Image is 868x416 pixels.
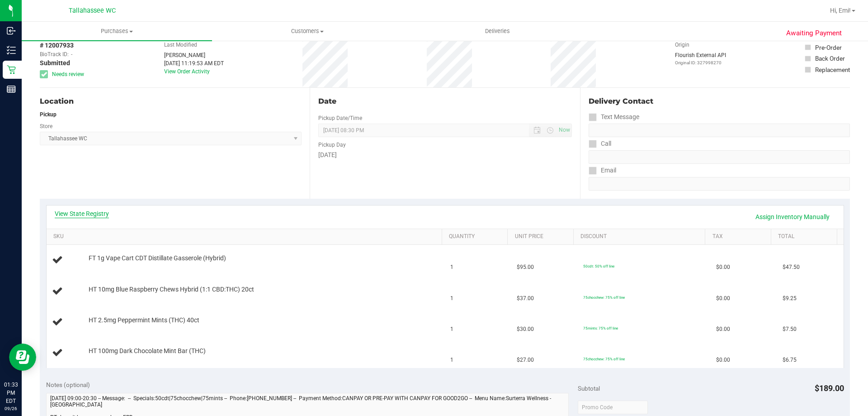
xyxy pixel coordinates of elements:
label: Email [589,164,616,177]
span: Hi, Emi! [830,7,851,14]
span: 50cdt: 50% off line [583,264,614,268]
span: $0.00 [716,294,730,303]
span: $0.00 [716,356,730,364]
div: Pre-Order [815,43,842,52]
span: $0.00 [716,325,730,334]
span: $27.00 [517,356,534,364]
a: View State Registry [55,209,109,218]
span: HT 100mg Dark Chocolate Mint Bar (THC) [89,347,206,355]
span: 75mints: 75% off line [583,326,618,330]
span: 1 [450,325,453,334]
span: $189.00 [815,383,844,393]
span: $30.00 [517,325,534,334]
input: Format: (999) 999-9999 [589,124,850,137]
span: $95.00 [517,263,534,272]
span: Tallahassee WC [69,7,116,14]
span: Submitted [40,58,70,68]
span: Needs review [52,70,84,78]
span: $0.00 [716,263,730,272]
span: Deliveries [473,27,522,35]
p: 01:33 PM EDT [4,381,18,405]
span: Purchases [22,27,212,35]
inline-svg: Retail [7,65,16,74]
div: Back Order [815,54,845,63]
span: $9.25 [783,294,797,303]
span: 75chocchew: 75% off line [583,295,625,300]
a: Deliveries [402,22,593,41]
div: [DATE] 11:19:53 AM EDT [164,59,224,67]
strong: Pickup [40,111,57,118]
span: FT 1g Vape Cart CDT Distillate Gasserole (Hybrid) [89,254,226,263]
a: Customers [212,22,402,41]
span: BioTrack ID: [40,50,69,58]
inline-svg: Inbound [7,26,16,35]
inline-svg: Reports [7,85,16,94]
a: Total [778,233,833,240]
inline-svg: Inventory [7,46,16,55]
label: Pickup Date/Time [318,114,362,122]
input: Format: (999) 999-9999 [589,150,850,164]
span: Notes (optional) [46,381,90,388]
p: 09/26 [4,405,18,412]
div: Flourish External API [675,51,726,66]
span: 75chocchew: 75% off line [583,357,625,361]
input: Promo Code [578,401,648,414]
div: Delivery Contact [589,96,850,107]
div: Date [318,96,571,107]
span: Customers [212,27,402,35]
span: # 12007933 [40,41,74,50]
a: Discount [580,233,702,240]
a: Tax [712,233,768,240]
span: $6.75 [783,356,797,364]
label: Pickup Day [318,141,346,149]
div: [DATE] [318,150,571,160]
div: Replacement [815,65,850,74]
span: - [71,50,72,58]
span: Subtotal [578,385,600,392]
div: Location [40,96,302,107]
span: 1 [450,356,453,364]
a: SKU [53,233,438,240]
label: Origin [675,41,689,49]
a: Unit Price [515,233,570,240]
a: Quantity [449,233,504,240]
span: $7.50 [783,325,797,334]
span: $37.00 [517,294,534,303]
span: Awaiting Payment [786,28,842,38]
span: HT 10mg Blue Raspberry Chews Hybrid (1:1 CBD:THC) 20ct [89,285,254,294]
label: Store [40,122,52,130]
div: [PERSON_NAME] [164,51,224,59]
span: 1 [450,294,453,303]
a: Purchases [22,22,212,41]
p: Original ID: 327998270 [675,59,726,66]
a: Assign Inventory Manually [750,209,835,225]
span: 1 [450,263,453,272]
label: Last Modified [164,41,197,49]
span: $47.50 [783,263,800,272]
label: Text Message [589,110,639,124]
span: HT 2.5mg Peppermint Mints (THC) 40ct [89,316,199,325]
label: Call [589,137,611,150]
a: View Order Activity [164,68,210,75]
iframe: Resource center [9,344,36,371]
